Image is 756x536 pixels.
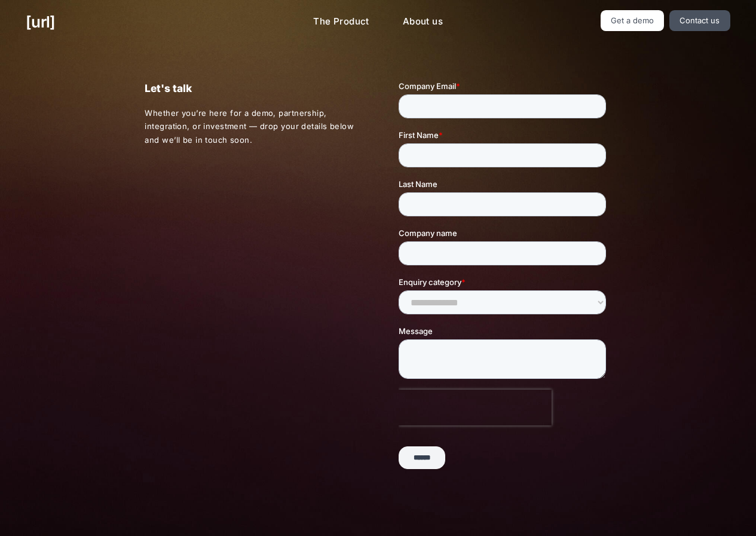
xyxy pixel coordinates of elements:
a: The Product [304,10,379,33]
p: Whether you’re here for a demo, partnership, integration, or investment — drop your details below... [145,106,357,147]
iframe: Form 0 [399,80,611,479]
a: Contact us [669,10,730,31]
a: About us [393,10,452,33]
a: Get a demo [601,10,665,31]
a: [URL] [26,10,55,33]
p: Let's talk [145,80,357,97]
